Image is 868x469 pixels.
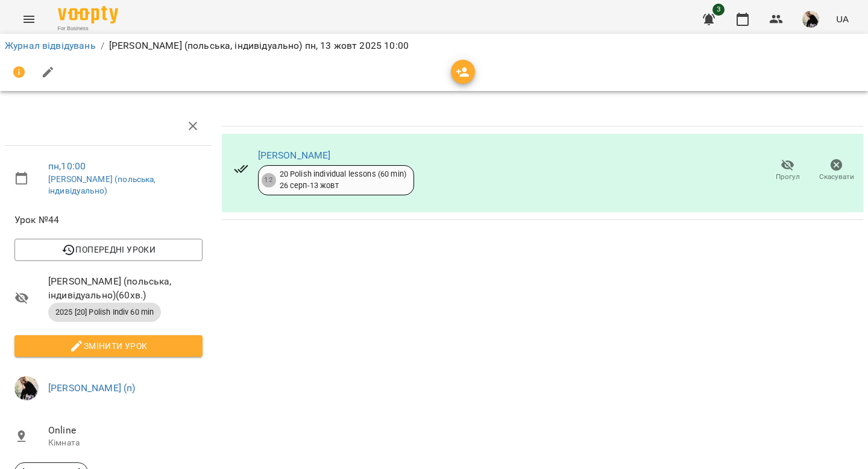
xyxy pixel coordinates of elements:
span: Online [48,423,203,438]
button: Попередні уроки [14,239,203,260]
a: [PERSON_NAME] (п) [48,382,136,394]
button: Menu [14,5,43,34]
button: Змінити урок [14,335,203,357]
a: Журнал відвідувань [5,40,96,51]
button: Прогул [763,154,812,187]
img: 0c6ed0329b7ca94bd5cec2515854a76a.JPG [14,376,39,400]
p: Кімната [48,437,203,449]
span: Урок №44 [14,213,203,227]
span: Попередні уроки [24,242,193,257]
button: UA [831,8,854,30]
nav: breadcrumb [5,39,863,53]
span: 3 [712,4,725,16]
span: Змінити урок [24,339,193,353]
div: 12 [262,173,276,187]
button: Скасувати [812,154,861,187]
span: For Business [58,25,118,33]
a: пн , 10:00 [48,160,86,172]
a: [PERSON_NAME] [258,150,331,161]
img: Voopty Logo [58,6,118,24]
div: 20 Polish individual lessons (60 min) 26 серп - 13 жовт [280,169,406,191]
span: 2025 [20] Polish Indiv 60 min [48,307,161,318]
span: [PERSON_NAME] (польська, індивідуально) ( 60 хв. ) [48,274,203,303]
span: UA [836,13,849,25]
a: [PERSON_NAME] (польська, індивідуально) [48,174,156,196]
span: Прогул [776,172,800,182]
li: / [101,39,104,53]
p: [PERSON_NAME] (польська, індивідуально) пн, 13 жовт 2025 10:00 [109,39,409,53]
span: Скасувати [819,172,854,182]
img: 0c6ed0329b7ca94bd5cec2515854a76a.JPG [802,11,819,28]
